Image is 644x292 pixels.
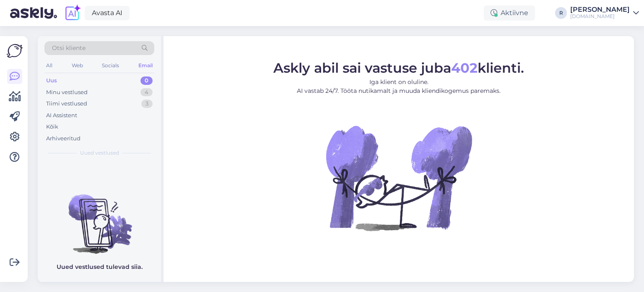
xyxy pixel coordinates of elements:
img: No Chat active [323,102,474,253]
div: [DOMAIN_NAME] [570,13,630,20]
div: 3 [141,100,153,108]
img: No chats [38,179,161,255]
div: Socials [100,60,121,71]
span: Otsi kliente [52,44,86,53]
div: AI Assistent [46,111,77,120]
div: 4 [140,88,153,97]
div: Kõik [46,123,58,131]
img: explore-ai [64,4,81,22]
div: Aktiivne [484,5,535,21]
div: 0 [140,76,153,85]
div: Email [137,60,154,71]
span: Askly abil sai vastuse juba klienti. [273,60,524,76]
div: R [555,7,567,19]
a: [PERSON_NAME][DOMAIN_NAME] [570,6,639,20]
div: [PERSON_NAME] [570,6,630,13]
p: Iga klient on oluline. AI vastab 24/7. Tööta nutikamalt ja muuda kliendikogemus paremaks. [273,78,524,95]
div: Web [70,60,85,71]
div: Minu vestlused [46,88,88,97]
img: Askly Logo [7,43,23,59]
div: Uus [46,76,57,85]
div: Arhiveeritud [46,134,80,143]
a: Avasta AI [85,6,130,20]
p: Uued vestlused tulevad siia. [57,263,143,271]
span: Uued vestlused [80,149,119,157]
div: Tiimi vestlused [46,100,87,108]
div: All [44,60,54,71]
b: 402 [451,60,478,76]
